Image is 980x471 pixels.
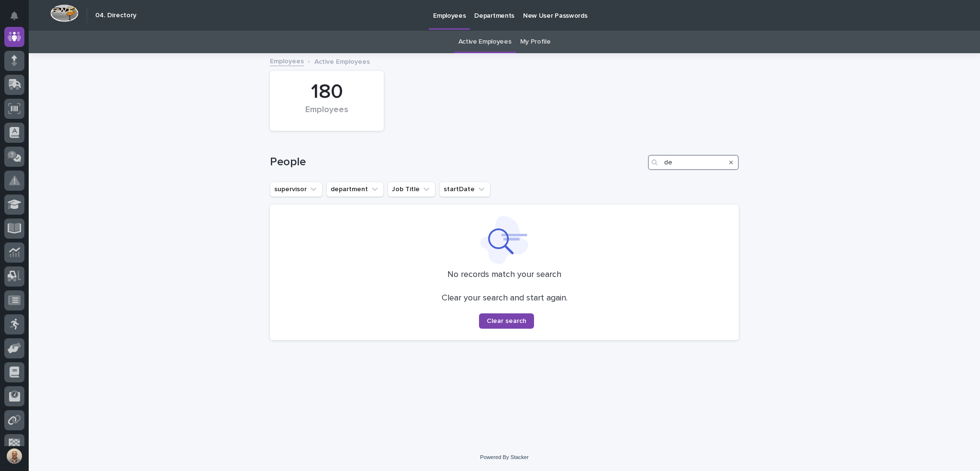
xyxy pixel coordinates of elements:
[270,55,304,66] a: Employees
[388,182,435,197] button: Job Title
[4,446,24,466] button: users-avatar
[648,155,739,170] input: Search
[487,318,526,324] span: Clear search
[326,182,384,197] button: department
[50,4,78,22] img: Workspace Logo
[314,56,370,66] p: Active Employees
[479,313,534,329] button: Clear search
[286,80,367,104] div: 180
[439,182,490,197] button: startDate
[270,182,323,197] button: supervisor
[4,6,24,26] button: Notifications
[520,31,551,53] a: My Profile
[442,293,568,304] p: Clear your search and start again.
[480,454,528,460] a: Powered By Stacker
[95,11,136,20] h2: 04. Directory
[270,155,644,169] h1: People
[12,11,24,27] div: Notifications
[458,31,512,53] a: Active Employees
[286,105,367,125] div: Employees
[281,270,727,280] p: No records match your search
